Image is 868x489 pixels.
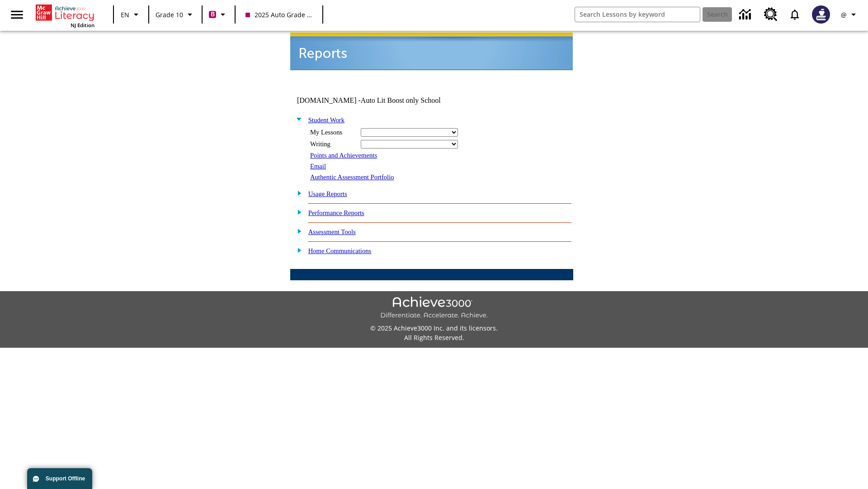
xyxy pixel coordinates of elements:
[310,163,326,170] a: Email
[310,173,394,181] a: Authentic Assessment Portfolio
[759,2,783,27] a: Resource Center, Will open in new tab
[27,468,92,489] button: Support Offline
[156,10,183,19] span: Grade 10
[292,208,302,216] img: plus.gif
[812,5,830,24] img: Avatar
[835,6,864,23] button: Profile/Settings
[211,9,215,20] span: B
[205,6,232,23] button: Boost Class color is violet red. Change class color
[152,6,199,23] button: Grade: Grade 10, Select a grade
[4,1,30,28] button: Open side menu
[783,3,807,26] a: Notifications
[292,246,302,254] img: plus.gif
[807,3,835,26] button: Select a new avatar
[36,3,94,29] div: Home
[292,189,302,197] img: plus.gif
[308,247,372,254] a: Home Communications
[292,115,302,123] img: minus.gif
[121,10,129,19] span: EN
[380,297,488,320] img: Achieve3000 Differentiate Accelerate Achieve
[290,33,573,70] img: header
[310,152,377,159] a: Points and Achievements
[310,129,355,136] div: My Lessons
[308,209,364,216] a: Performance Reports
[71,22,94,29] span: NJ Edition
[310,140,355,148] div: Writing
[841,10,847,19] span: @
[575,7,700,22] input: search field
[734,2,759,27] a: Data Center
[308,228,356,235] a: Assessment Tools
[361,96,441,104] nobr: Auto Lit Boost only School
[297,96,463,105] td: [DOMAIN_NAME] -
[46,475,85,482] span: Support Offline
[292,227,302,235] img: plus.gif
[117,6,146,23] button: Language: EN, Select a language
[245,10,312,19] span: 2025 Auto Grade 10
[308,190,347,197] a: Usage Reports
[308,116,344,124] a: Student Work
